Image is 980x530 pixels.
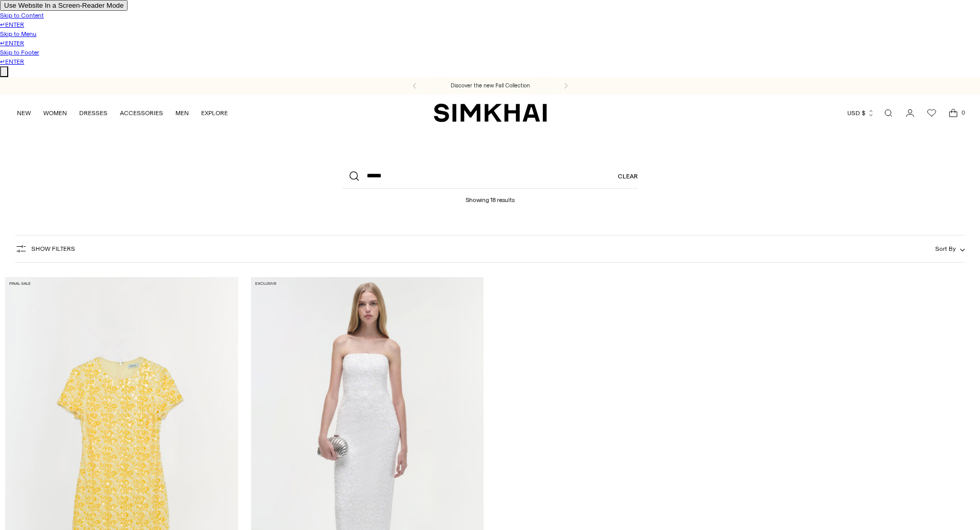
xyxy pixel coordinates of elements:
[15,241,75,257] button: Show Filters
[175,102,189,124] a: MEN
[935,245,956,252] span: Sort By
[958,108,968,117] span: 0
[847,102,875,124] button: USD $
[900,103,920,123] a: Go to the account page
[120,102,163,124] a: ACCESSORIES
[618,164,638,189] a: Clear
[342,164,367,189] button: Search
[878,103,899,123] a: Open search modal
[451,82,530,90] a: Discover the new Fall Collection
[943,103,964,123] a: Open cart modal
[201,102,228,124] a: EXPLORE
[935,243,965,254] button: Sort By
[921,103,942,123] a: Wishlist
[466,189,515,204] h1: Showing 18 results
[434,103,547,123] a: SIMKHAI
[17,102,31,124] a: NEW
[79,102,108,124] a: DRESSES
[43,102,67,124] a: WOMEN
[31,245,75,252] span: Show Filters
